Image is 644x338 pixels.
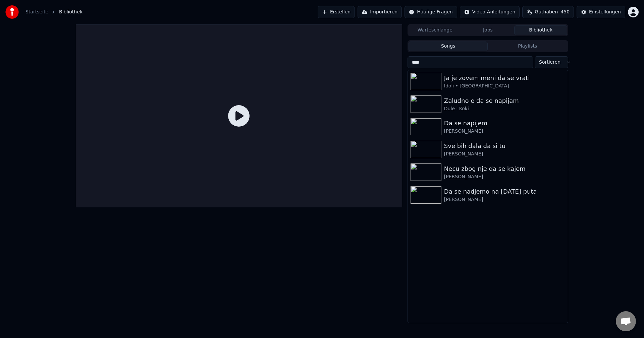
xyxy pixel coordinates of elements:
[444,96,565,106] div: Zaludno e da se napijam
[59,9,83,15] span: Bibliothek
[514,25,567,35] button: Bibliothek
[444,187,565,196] div: Da se nadjemo na [DATE] puta
[460,6,520,18] button: Video-Anleitungen
[5,5,19,19] img: youka
[462,25,515,35] button: Jobs
[409,42,488,51] button: Songs
[405,6,457,18] button: Häufige Fragen
[444,128,565,135] div: [PERSON_NAME]
[616,311,636,331] div: Chat öffnen
[358,6,402,18] button: Importieren
[444,174,565,180] div: [PERSON_NAME]
[444,73,565,83] div: Ja je zovem meni da se vrati
[444,164,565,174] div: Necu zbog nje da se kajem
[444,196,565,203] div: [PERSON_NAME]
[444,151,565,157] div: [PERSON_NAME]
[535,9,558,15] span: Guthaben
[409,25,462,35] button: Warteschlange
[560,9,570,15] span: 450
[589,9,621,15] div: Einstellungen
[539,59,560,66] span: Sortieren
[444,119,565,128] div: Da se napijem
[522,6,574,18] button: Guthaben450
[318,6,355,18] button: Erstellen
[444,106,565,112] div: Dule i Koki
[577,6,625,18] button: Einstellungen
[488,42,567,51] button: Playlists
[444,141,565,151] div: Sve bih dala da si tu
[25,9,83,15] nav: breadcrumb
[25,9,48,15] a: Startseite
[444,83,565,89] div: Idoli • [GEOGRAPHIC_DATA]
